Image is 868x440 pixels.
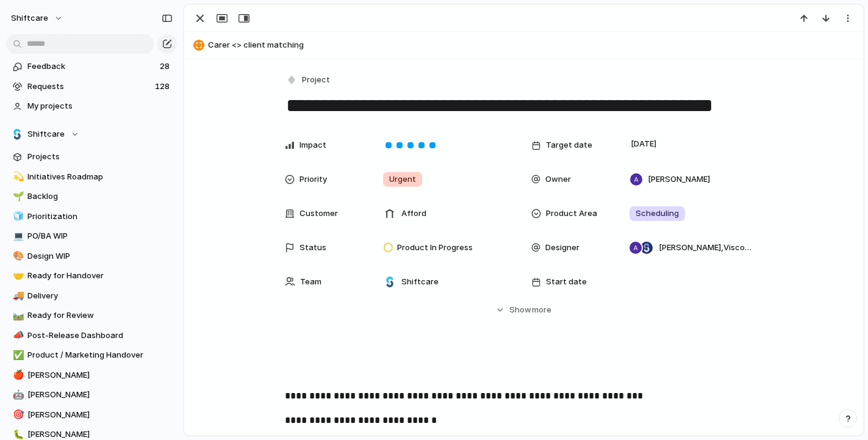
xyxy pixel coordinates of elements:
button: 🤝 [11,270,23,282]
div: 🛤️ [13,309,21,323]
span: Scheduling [636,207,679,220]
span: Backlog [27,190,173,203]
button: 🧊 [11,211,23,223]
button: 🎯 [11,409,23,421]
span: Urgent [389,173,416,186]
button: Project [284,71,334,89]
div: 🎨 [13,249,21,263]
a: 🤖[PERSON_NAME] [6,386,177,404]
a: 💻PO/BA WIP [6,227,177,245]
a: 🧊Prioritization [6,207,177,226]
div: 🎯 [13,408,21,422]
div: 📣 [13,328,21,342]
a: 🌱Backlog [6,187,177,206]
span: Post-Release Dashboard [27,330,173,342]
a: 🛤️Ready for Review [6,306,177,325]
a: 🎨Design WIP [6,247,177,265]
button: Shiftcare [6,125,177,143]
span: 128 [155,81,172,93]
span: Shiftcare [401,276,439,288]
button: 🍎 [11,369,23,381]
span: Product / Marketing Handover [27,349,173,361]
button: Carer <> client matching [190,35,858,55]
a: 📣Post-Release Dashboard [6,326,177,345]
span: Ready for Handover [27,270,173,282]
span: Feedback [27,60,156,73]
span: Design WIP [27,250,173,262]
span: Customer [299,207,338,220]
div: 💫 [13,170,21,184]
span: [PERSON_NAME] , Viscount [PERSON_NAME] [659,242,753,254]
a: Requests128 [6,78,177,96]
button: Showmore [285,299,763,321]
span: Show [509,304,531,316]
div: 🚚 [13,289,21,303]
a: Feedback28 [6,57,177,76]
span: Status [299,242,326,254]
div: 💻 [13,229,21,243]
button: 🌱 [11,190,23,203]
button: 📣 [11,330,23,342]
span: Requests [27,81,151,93]
span: Impact [299,139,326,151]
span: Afford [401,207,426,220]
a: 🍎[PERSON_NAME] [6,366,177,384]
button: shiftcare [5,9,70,28]
a: 🤝Ready for Handover [6,267,177,285]
div: 🤝 [13,269,21,283]
button: 🎨 [11,250,23,262]
span: [PERSON_NAME] [27,389,173,401]
span: PO/BA WIP [27,230,173,242]
span: [PERSON_NAME] [648,173,710,186]
span: [PERSON_NAME] [27,409,173,421]
button: 🛤️ [11,309,23,322]
span: Prioritization [27,211,173,223]
a: Projects [6,148,177,166]
span: Owner [545,173,571,186]
span: [DATE] [628,137,660,151]
div: 🍎 [13,368,21,382]
a: 💫Initiatives Roadmap [6,168,177,186]
span: Ready for Review [27,309,173,322]
span: shiftcare [11,12,48,24]
button: 🤖 [11,389,23,401]
span: Product Area [546,207,597,220]
span: Start date [546,276,587,288]
a: 🚚Delivery [6,287,177,305]
span: Priority [299,173,327,186]
div: ✅ [13,348,21,362]
span: Delivery [27,290,173,302]
button: 🚚 [11,290,23,302]
button: 💫 [11,171,23,183]
span: Team [300,276,321,288]
span: Initiatives Roadmap [27,171,173,183]
div: 🤖 [13,388,21,402]
span: Project [302,74,330,86]
span: Target date [546,139,592,151]
a: ✅Product / Marketing Handover [6,346,177,364]
div: 🌱 [13,190,21,204]
span: My projects [27,100,173,112]
span: Product In Progress [397,242,473,254]
a: My projects [6,97,177,115]
span: Designer [545,242,579,254]
button: 💻 [11,230,23,242]
div: 🧊 [13,209,21,223]
span: 28 [160,60,172,73]
a: 🎯[PERSON_NAME] [6,406,177,424]
span: [PERSON_NAME] [27,369,173,381]
span: Projects [27,151,173,163]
